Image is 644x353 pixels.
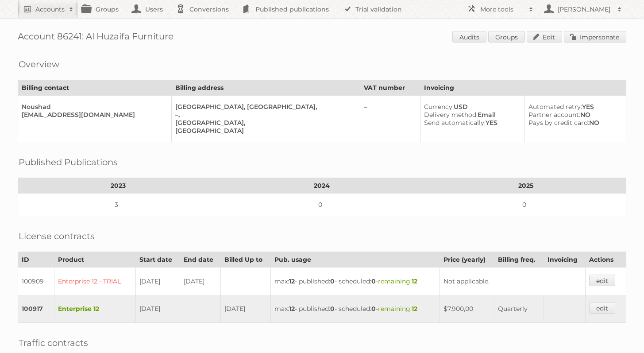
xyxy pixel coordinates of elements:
div: [EMAIL_ADDRESS][DOMAIN_NAME] [22,111,164,119]
div: Noushad [22,103,164,111]
th: Invoicing [544,252,585,268]
strong: 12 [412,305,417,313]
div: NO [528,119,619,127]
th: Billing contact [18,80,172,96]
h2: More tools [480,5,524,14]
th: Invoicing [420,80,626,96]
div: [GEOGRAPHIC_DATA], [175,119,353,127]
td: [DATE] [135,295,180,323]
div: [GEOGRAPHIC_DATA], [GEOGRAPHIC_DATA], [175,103,353,111]
td: Not applicable. [440,268,585,295]
td: [DATE] [135,268,180,295]
th: Product [54,252,135,268]
a: Audits [452,31,486,43]
strong: 12 [289,277,295,285]
th: Billing address [172,80,360,96]
div: Email [424,111,517,119]
a: Impersonate [564,31,626,43]
td: 100917 [18,295,54,323]
a: Groups [488,31,525,43]
th: ID [18,252,54,268]
td: – [360,96,420,142]
div: YES [528,103,619,111]
h2: [PERSON_NAME] [555,5,613,14]
td: [DATE] [220,295,270,323]
span: Delivery method: [424,111,478,119]
strong: 0 [371,277,376,285]
td: [DATE] [180,268,220,295]
span: Currency: [424,103,454,111]
td: Enterprise 12 [54,295,135,323]
div: YES [424,119,517,127]
strong: 12 [412,277,417,285]
span: Pays by credit card: [528,119,589,127]
th: VAT number [360,80,420,96]
th: Billing freq. [494,252,544,268]
span: Partner account: [528,111,580,119]
div: USD [424,103,517,111]
td: 0 [426,194,626,216]
td: max: - published: - scheduled: - [271,295,440,323]
th: 2023 [18,178,218,194]
th: Billed Up to [220,252,270,268]
strong: 0 [330,305,335,313]
td: 3 [18,194,218,216]
span: remaining: [378,277,417,285]
a: edit [589,275,615,286]
div: –, [175,111,353,119]
strong: 0 [371,305,376,313]
td: 0 [218,194,426,216]
th: Start date [135,252,180,268]
th: End date [180,252,220,268]
td: max: - published: - scheduled: - [271,268,440,295]
th: 2024 [218,178,426,194]
span: remaining: [378,305,417,313]
h2: Accounts [35,5,65,14]
th: Price (yearly) [440,252,494,268]
h2: Published Publications [19,155,118,169]
th: 2025 [426,178,626,194]
div: NO [528,111,619,119]
td: Enterprise 12 - TRIAL [54,268,135,295]
h1: Account 86241: Al Huzaifa Furniture [18,31,626,44]
strong: 0 [330,277,335,285]
div: [GEOGRAPHIC_DATA] [175,127,353,135]
h2: Traffic contracts [19,336,88,349]
h2: Overview [19,58,59,71]
span: Send automatically: [424,119,486,127]
a: edit [589,302,615,314]
td: 100909 [18,268,54,295]
th: Pub. usage [271,252,440,268]
td: Quarterly [494,295,544,323]
span: Automated retry: [528,103,582,111]
strong: 12 [289,305,295,313]
td: $7.900,00 [440,295,494,323]
h2: License contracts [19,229,95,243]
a: Edit [527,31,562,43]
th: Actions [585,252,626,268]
